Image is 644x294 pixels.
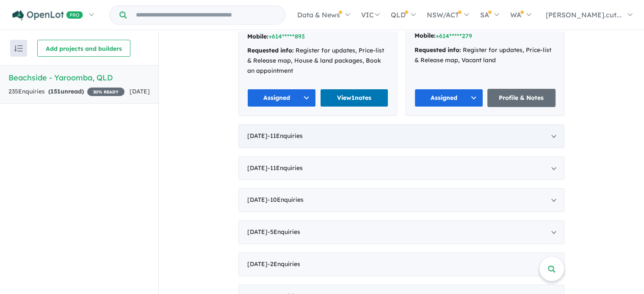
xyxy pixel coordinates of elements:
strong: ( unread) [48,88,84,95]
div: Register for updates, Price-list & Release map, House & land packages, Book an appointment [247,46,388,76]
button: Assigned [415,89,483,107]
div: [DATE] [238,220,564,244]
div: [DATE] [238,157,564,180]
strong: Requested info: [415,46,461,54]
span: - 11 Enquir ies [268,132,303,140]
span: - 2 Enquir ies [268,260,300,268]
h5: Beachside - Yaroomba , QLD [8,72,150,83]
img: Openlot PRO Logo White [12,10,83,21]
input: Try estate name, suburb, builder or developer [128,6,283,24]
div: [DATE] [238,188,564,212]
img: sort.svg [14,45,23,52]
span: [PERSON_NAME].cut... [546,11,622,19]
span: [DATE] [130,88,150,95]
span: 20 % READY [87,88,124,96]
button: Assigned [247,89,316,107]
div: [DATE] [238,124,564,148]
span: 151 [50,88,61,95]
strong: Requested info: [247,47,294,54]
span: - 5 Enquir ies [268,228,300,236]
strong: Mobile: [247,33,268,40]
div: [DATE] [238,253,564,276]
strong: Mobile: [415,32,436,39]
a: View1notes [320,89,389,107]
div: Register for updates, Price-list & Release map, Vacant land [415,45,556,66]
span: - 11 Enquir ies [268,164,303,172]
a: Profile & Notes [487,89,556,107]
div: 235 Enquir ies [8,87,124,97]
button: Add projects and builders [37,40,130,57]
span: - 10 Enquir ies [268,196,304,203]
